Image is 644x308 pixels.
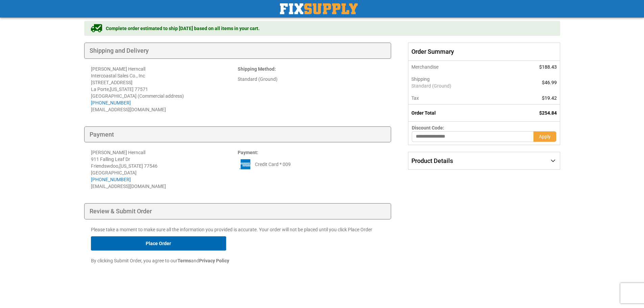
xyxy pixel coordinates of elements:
[408,43,560,61] span: Order Summary
[84,43,391,59] div: Shipping and Delivery
[542,80,557,85] span: $46.99
[411,110,436,116] strong: Order Total
[199,258,229,263] strong: Privacy Policy
[280,3,358,14] a: store logo
[91,226,385,233] p: Please take a moment to make sure all the information you provided is accurate. Your order will n...
[542,95,557,101] span: $19.42
[106,25,260,32] span: Complete order estimated to ship [DATE] based on all items in your cart.
[533,131,556,142] button: Apply
[91,100,131,105] a: [PHONE_NUMBER]
[411,76,430,82] span: Shipping
[91,177,131,182] a: [PHONE_NUMBER]
[411,157,453,164] span: Product Details
[238,159,384,169] div: Credit Card * 009
[411,82,504,89] span: Standard (Ground)
[238,150,257,155] span: Payment
[238,159,253,169] img: ae.png
[539,110,557,116] span: $254.84
[280,3,358,14] img: Fix Industrial Supply
[238,66,276,72] strong: :
[91,184,166,189] span: [EMAIL_ADDRESS][DOMAIN_NAME]
[412,125,444,131] span: Discount Code:
[177,258,191,263] strong: Terms
[539,134,551,139] span: Apply
[238,150,258,155] strong: :
[408,61,508,73] th: Merchandise
[238,66,275,72] span: Shipping Method
[238,76,384,82] div: Standard (Ground)
[408,92,508,104] th: Tax
[91,257,385,264] p: By clicking Submit Order, you agree to our and
[91,66,238,113] address: [PERSON_NAME] Herncall Intercoastal Sales Co., Inc [STREET_ADDRESS] La Porte , 77571 [GEOGRAPHIC_...
[91,236,226,251] button: Place Order
[119,163,143,169] span: [US_STATE]
[84,203,391,219] div: Review & Submit Order
[84,126,391,143] div: Payment
[110,87,134,92] span: [US_STATE]
[91,149,238,183] div: [PERSON_NAME] Herncall 911 Falling Leaf Dr Friendswdoo , 77546 [GEOGRAPHIC_DATA]
[91,107,166,112] span: [EMAIL_ADDRESS][DOMAIN_NAME]
[539,64,557,70] span: $188.43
